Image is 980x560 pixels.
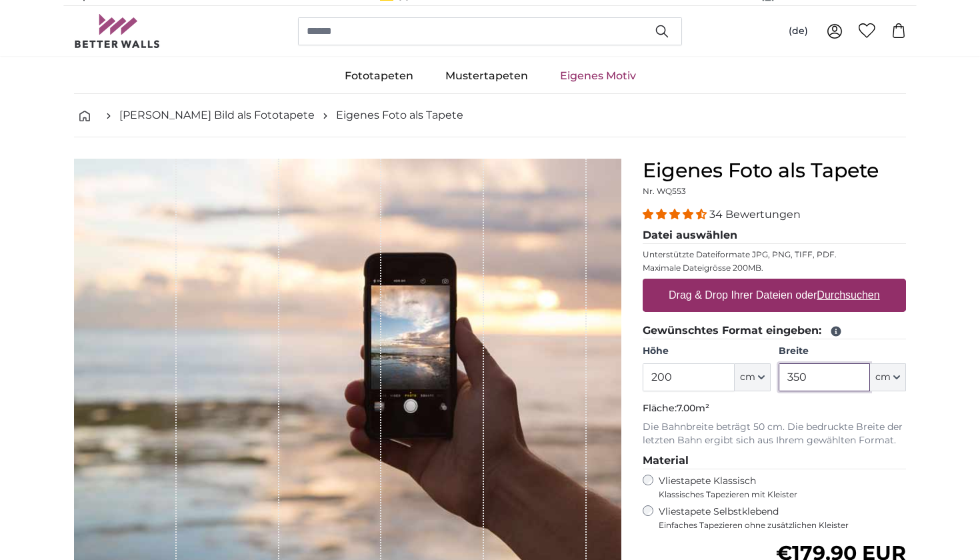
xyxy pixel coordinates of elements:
button: cm [870,363,906,391]
span: 7.00m² [677,402,709,414]
span: cm [875,371,891,384]
a: [PERSON_NAME] Bild als Fototapete [119,107,315,123]
p: Fläche: [643,402,906,415]
u: Durchsuchen [817,289,880,301]
a: Eigenes Motiv [544,59,652,93]
p: Unterstützte Dateiformate JPG, PNG, TIFF, PDF. [643,249,906,260]
span: 34 Bewertungen [709,208,801,221]
a: Eigenes Foto als Tapete [336,107,463,123]
p: Die Bahnbreite beträgt 50 cm. Die bedruckte Breite der letzten Bahn ergibt sich aus Ihrem gewählt... [643,421,906,447]
label: Vliestapete Selbstklebend [659,505,906,531]
span: Einfaches Tapezieren ohne zusätzlichen Kleister [659,520,906,531]
span: 4.32 stars [643,208,709,221]
label: Drag & Drop Ihrer Dateien oder [663,282,885,309]
a: Fototapeten [329,59,429,93]
h1: Eigenes Foto als Tapete [643,159,906,183]
p: Maximale Dateigrösse 200MB. [643,263,906,273]
nav: breadcrumbs [74,94,906,137]
span: Klassisches Tapezieren mit Kleister [659,489,895,500]
span: cm [740,371,755,384]
label: Breite [779,345,906,358]
label: Vliestapete Klassisch [659,475,895,500]
button: cm [735,363,771,391]
span: Nr. WQ553 [643,186,686,196]
img: Betterwalls [74,14,161,48]
label: Höhe [643,345,770,358]
a: Mustertapeten [429,59,544,93]
legend: Gewünschtes Format eingeben: [643,323,906,339]
button: (de) [778,19,819,43]
legend: Material [643,453,906,469]
legend: Datei auswählen [643,227,906,244]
